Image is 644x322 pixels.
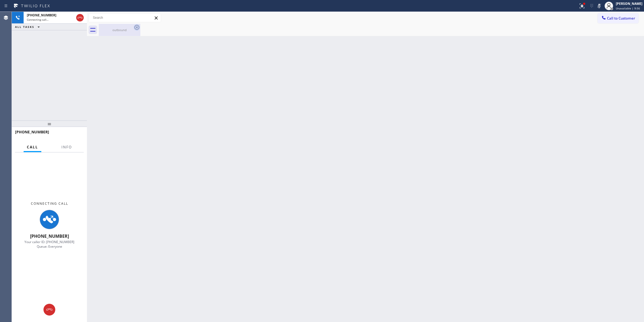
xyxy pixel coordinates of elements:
button: ALL TASKS [12,24,45,30]
div: outbound [99,28,140,32]
span: Call [27,145,38,149]
input: Search [89,13,161,22]
button: Mute [595,2,603,10]
span: [PHONE_NUMBER] [30,233,69,239]
span: ALL TASKS [15,25,34,29]
span: Info [61,145,72,149]
span: Unavailable | 9:56 [616,6,640,10]
span: [PHONE_NUMBER] [15,129,49,134]
span: [PHONE_NUMBER] [27,13,56,17]
span: Your caller ID: [PHONE_NUMBER] Queue: Everyone [24,240,74,249]
span: Call to Customer [607,16,635,21]
button: Call [24,142,41,152]
button: Call to Customer [598,13,639,23]
span: Connecting call… [27,18,49,21]
button: Info [58,142,75,152]
button: Hang up [76,14,84,21]
span: Connecting Call [31,201,68,206]
div: [PERSON_NAME] [616,1,642,6]
button: Hang up [43,304,55,316]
